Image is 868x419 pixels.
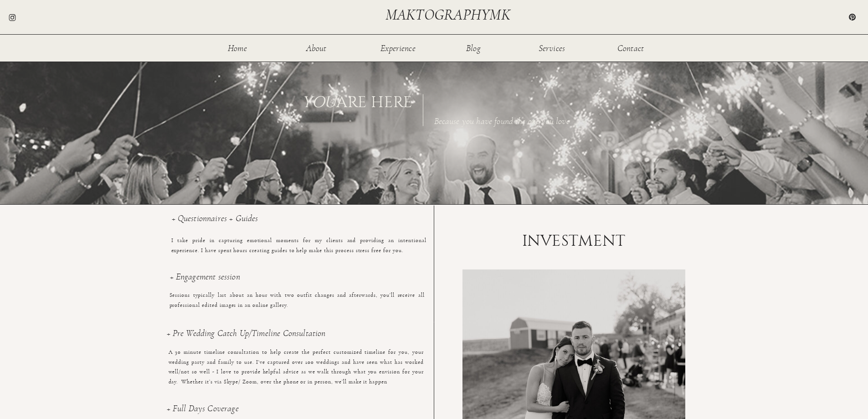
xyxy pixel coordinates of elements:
a: Services [537,44,567,52]
p: A 30 minute timeline consultation to help create the perfect customized timeline for you, your we... [169,347,424,376]
a: About [302,44,331,52]
p: I take pride in capturing emotional moments for my clients and providing an intentional experienc... [171,236,426,264]
h3: + Questionnaires + Guides [172,214,427,233]
h3: + Pre Wedding Catch Up/Timeline Consultation [167,329,422,348]
h1: ARE HERE [297,94,413,111]
h3: Because you have found the one you love [434,117,572,129]
a: Home [223,44,252,52]
i: YOU [302,93,336,111]
a: Blog [459,44,488,52]
a: Contact [616,44,646,52]
h3: + Engagement session [170,272,425,291]
p: Sessions typically last about an hour with two outfit changes and afterwards, you'll receive all ... [169,290,425,319]
h1: INVESTMENT [511,233,637,249]
a: maktographymk [385,7,514,22]
a: Experience [380,44,416,52]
